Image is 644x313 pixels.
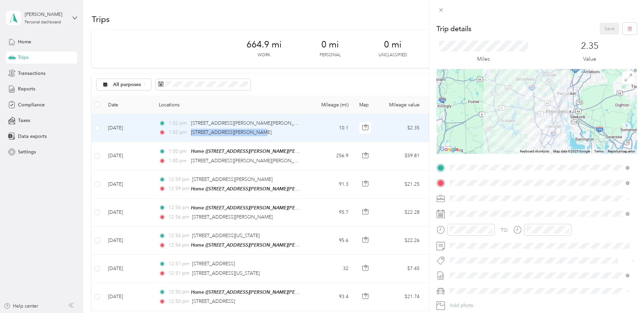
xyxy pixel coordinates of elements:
[438,145,460,154] a: Open this area in Google Maps (opens a new window)
[583,55,596,63] p: Value
[477,55,490,63] p: Miles
[436,24,471,34] p: Trip details
[581,41,599,51] p: 2.35
[501,227,508,234] div: TO
[606,275,644,313] iframe: Everlance-gr Chat Button Frame
[553,149,590,153] span: Map data ©2025 Google
[520,149,549,154] button: Keyboard shortcuts
[438,145,460,154] img: Google
[594,149,604,153] a: Terms (opens in new tab)
[447,301,637,310] button: Add photo
[608,149,635,153] a: Report a map error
